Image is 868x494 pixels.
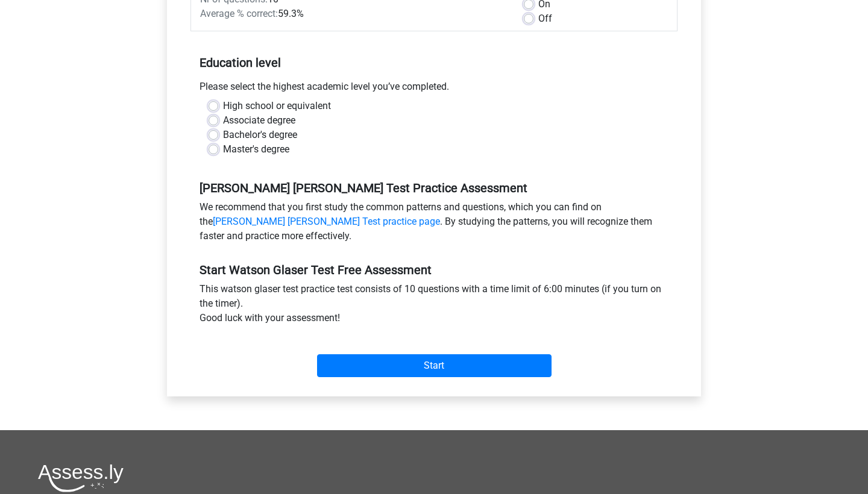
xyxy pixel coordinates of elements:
h5: [PERSON_NAME] [PERSON_NAME] Test Practice Assessment [200,181,668,195]
label: Master's degree [223,142,289,157]
div: This watson glaser test practice test consists of 10 questions with a time limit of 6:00 minutes ... [190,282,678,330]
h5: Education level [200,51,668,75]
label: Associate degree [223,113,295,128]
img: Assessly logo [38,464,124,492]
a: [PERSON_NAME] [PERSON_NAME] Test practice page [213,216,440,227]
div: Please select the highest academic level you’ve completed. [190,80,678,99]
label: Off [538,11,552,26]
input: Start [317,354,552,377]
div: We recommend that you first study the common patterns and questions, which you can find on the . ... [190,200,678,248]
div: 59.3% [191,7,515,21]
label: High school or equivalent [223,99,331,113]
span: Average % correct: [200,8,278,19]
h5: Start Watson Glaser Test Free Assessment [200,263,668,277]
label: Bachelor's degree [223,128,297,142]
